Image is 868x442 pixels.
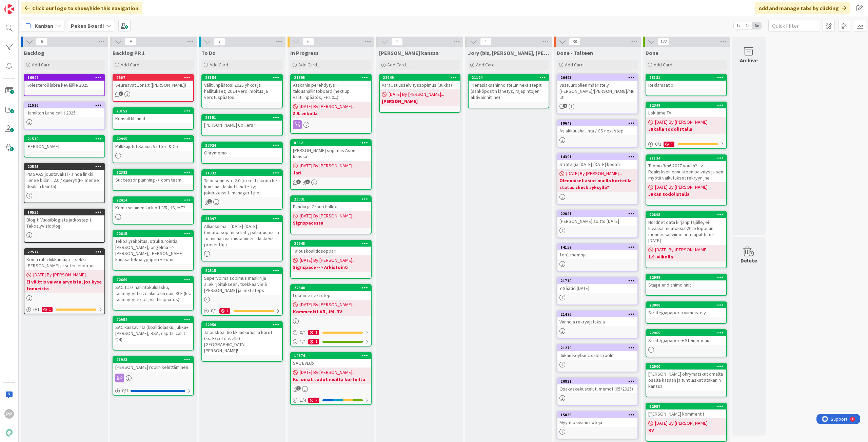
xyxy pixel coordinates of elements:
a: 21710Y-Säätiö [DATE] [557,277,638,305]
div: 22950Talouskoalitio kk-laskutus ja korot (ks. Excel drivellä) - [GEOGRAPHIC_DATA]. [PERSON_NAME]! [202,322,282,355]
div: 21516Hamilton Lane callit 2025 [24,102,104,117]
div: 21510 [24,136,104,142]
div: 21695 [294,75,371,80]
div: 23031Pandia ja Group halkot [291,196,371,211]
div: 23000Strategiapaperin viimeistely [646,302,726,317]
span: 1 [296,386,301,391]
a: 22517Komu raha liikkumaan - tsekki [PERSON_NAME] ja sitten ehdotus[DATE] By [PERSON_NAME]...Ei vä... [24,248,105,314]
div: 19642 [557,120,637,126]
div: 0/11 [291,328,371,337]
div: Tekoälyrahoitus, strukturointia, [PERSON_NAME], ongelma --> [PERSON_NAME]; [PERSON_NAME] kanssa t... [113,237,193,264]
span: 1 [208,199,212,204]
div: 23154Välitilinpäätös: 2025 yhkot ja hallitukset; 2024 veroilmoitus ja verotuspäätös [202,75,282,102]
a: 16902Kolesteroli labra keväälle 2025 [24,74,105,96]
span: Add Card... [121,62,142,68]
div: 21510[PERSON_NAME] [24,136,104,151]
div: 23151 [202,114,282,121]
div: Välitilinpäätös: 2025 yhkot ja hallitukset; 2024 veroilmoitus ja verotuspäätös [202,81,282,102]
div: Ohrymemo [202,148,282,157]
a: 22349Lokitime TA[DATE] By [PERSON_NAME]...Jukalla todolistalla0/11 [646,102,727,149]
div: Y-Säätiö [DATE] [557,284,637,293]
div: 21923 [116,357,193,362]
div: 22349Lokitime TA [646,102,726,117]
span: 1 / 4 [300,397,306,404]
div: 14391 [560,154,637,159]
b: 8.9. viikolla [293,110,369,117]
span: [DATE] By [PERSON_NAME]... [566,170,622,177]
span: [DATE] By [PERSON_NAME]... [300,301,355,308]
div: Asiakkuushallinta / CS next step [557,126,637,135]
div: 22348 [294,286,371,290]
div: Hamilton Lane callit 2025 [24,108,104,117]
a: 23152Konsulttihinnat [113,107,194,130]
div: 1 [664,142,674,147]
span: [DATE] By [PERSON_NAME]... [300,257,355,264]
div: Lokitime TA [646,108,726,117]
span: [DATE] By [PERSON_NAME]... [300,162,355,169]
a: 22382Successor planning -> com team! [113,169,194,191]
span: [DATE] By [PERSON_NAME]... [300,212,355,219]
div: 22615Tekoälyrahoitus, strukturointia, [PERSON_NAME], ongelma --> [PERSON_NAME]; [PERSON_NAME] kan... [113,231,193,264]
div: 21134Tuomo 3m€ 2027 vouch? --> Realistisen ennusteen päivitys ja sen myötä vaikutukset rekryyn jne [646,155,726,182]
div: 20493 [557,75,637,81]
div: 20831Osakaskekustelut, memot (05/2025) [557,378,637,393]
div: 22950 [202,322,282,328]
div: [PERSON_NAME] [24,142,104,151]
div: 22615 [116,231,193,236]
img: Visit kanbanzone.com [4,4,14,14]
div: 22952 [113,317,193,323]
div: 8562 [294,141,371,145]
div: Konsulttihinnat [113,114,193,123]
div: 22948 [291,240,371,247]
div: Talouskoalitiosoppari [291,247,371,255]
div: 21476Vanhoja rekryajatuksia [557,311,637,326]
a: 21134Tuomo 3m€ 2027 vouch? --> Realistisen ennusteen päivitys ja sen myötä vaikutukset rekryyn jn... [646,154,727,206]
div: 14391 [557,154,637,160]
span: Add Card... [654,62,675,68]
a: 21695Atakanin perehdytys + taloushallintoboard (next up: välitilinpäätös, FF2.0...)[DATE] By [PER... [290,74,372,134]
div: 14674 [294,353,371,358]
div: 9507Seuraavat 1on1:t ([PERSON_NAME]) [113,75,193,89]
a: 21476Vanhoja rekryajatuksia [557,311,638,339]
div: 21476 [557,311,637,317]
div: 23151 [205,115,282,120]
span: 1 [296,180,301,184]
div: 22965 [646,330,726,336]
div: 19642 [560,121,637,126]
span: [DATE] By [PERSON_NAME]... [655,184,711,191]
div: 9507 [113,75,193,81]
div: 1 [219,308,230,314]
div: Supervoima sopimus maaliin ja allekirjoitukseen, tsekkaa vielä [PERSON_NAME] ja next steps [202,274,282,295]
a: 19556Blogit: Vuosiblogista jatkostepit, Tekoälyvisioblogi [24,209,105,243]
div: Vanhoja rekryajatuksia [557,317,637,326]
a: 9507Seuraavat 1on1:t ([PERSON_NAME]) [113,74,194,102]
b: [PERSON_NAME] [382,98,458,105]
div: 1/11 [291,337,371,346]
div: 21279 [557,345,637,351]
div: 23151[PERSON_NAME] Colliers? [202,114,282,129]
div: 22349 [649,103,726,108]
span: Support [14,1,31,9]
div: 23024 [202,142,282,148]
div: 23152 [116,109,193,113]
div: 14674SAC EVL6b [291,353,371,367]
div: 22952SAC kassavirta (koalitiolasku, jukka+[PERSON_NAME], RSA, capital callit Q4) [113,317,193,344]
a: 22515Supervoima sopimus maaliin ja allekirjoitukseen, tsekkaa vielä [PERSON_NAME] ja next steps0/11 [201,267,283,316]
div: 21510 [27,136,104,141]
div: 22517Komu raha liikkumaan - tsekki [PERSON_NAME] ja sitten ehdotus [24,249,104,270]
span: [DATE] By [PERSON_NAME]... [300,103,355,110]
a: 22041[PERSON_NAME] soitto [DATE] [557,210,638,238]
div: SAC EVL6b [291,359,371,367]
div: Osakaskekustelut, memot (05/2025) [557,384,637,393]
div: 14391Strategia [DATE]-[DATE] koonti [557,154,637,169]
div: 21134 [646,155,726,161]
a: 23151[PERSON_NAME] Colliers? [201,114,283,136]
div: Lokitime next step [291,291,371,300]
div: Palkkajutut Sanna, Valtteri & Co [113,142,193,151]
div: 22965 [649,331,726,335]
b: Jari [293,169,369,176]
div: Strategiapaperi + Steiner muut [646,336,726,345]
a: 141571on1 memoja [557,244,638,272]
a: 22585PB SAAS joustavaksi - ainoa linkki lienee billmill 2.0 / queryt (FF menee dealsin kautta) [24,163,105,203]
div: 22382Successor planning -> com team! [113,169,193,184]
